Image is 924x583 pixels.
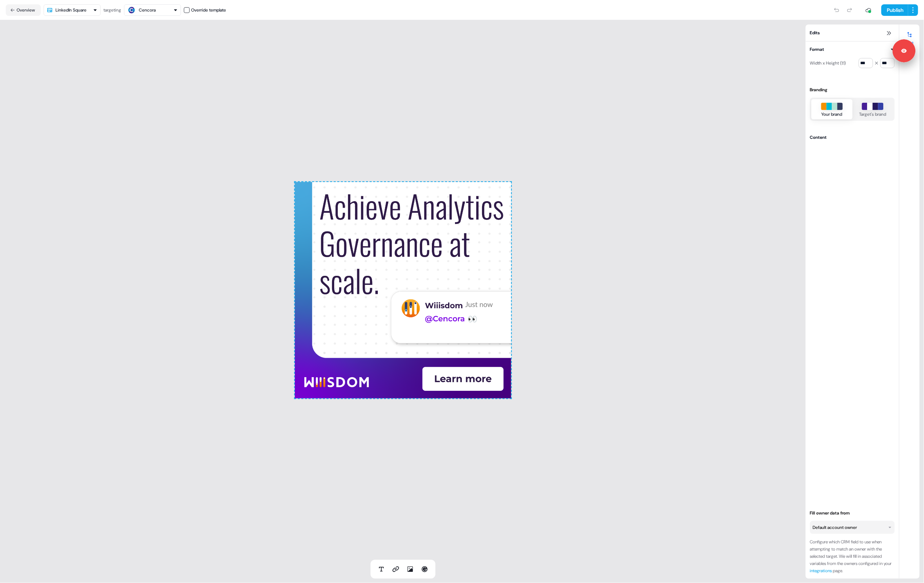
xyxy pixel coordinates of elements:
div: Override template [191,6,226,14]
button: Target's brand [853,99,894,119]
span: Edits [810,29,820,36]
button: Overview [6,4,41,16]
a: integrations [810,568,832,574]
div: LinkedIn Square [56,6,87,14]
div: targeting [103,6,121,14]
div: Configure which CRM field to use when attempting to match an owner with the selected target. We w... [810,538,895,574]
div: Content [810,134,827,141]
div: Branding [810,86,895,93]
div: Width x Height (1:1) [810,57,846,69]
button: Your brand [812,99,853,119]
div: Fill owner data from [810,509,895,517]
button: Cencora [124,4,181,16]
div: Cencora [139,6,156,14]
button: Publish [881,4,908,16]
button: Default account owner [810,521,895,534]
div: Your brand [822,111,843,118]
button: Edits [899,29,920,45]
div: Format [810,46,824,53]
div: Target's brand [859,111,887,118]
button: Format [810,46,895,53]
div: Default account owner [813,524,857,531]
